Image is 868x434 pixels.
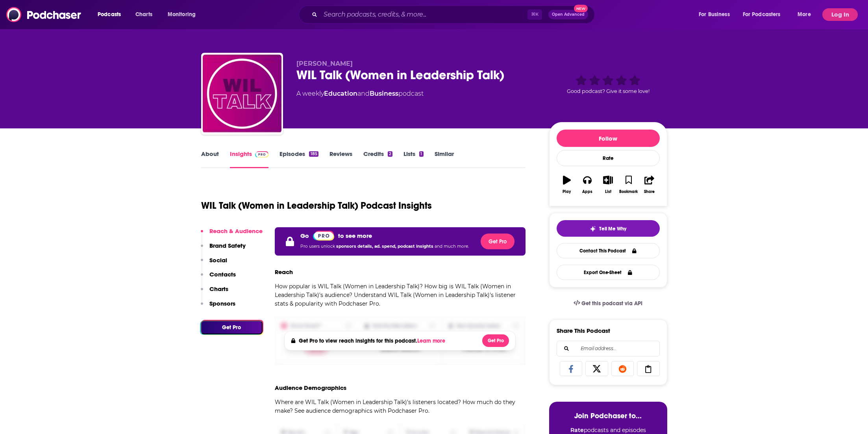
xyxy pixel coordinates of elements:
input: Email address... [563,341,653,356]
img: WIL Talk (Women in Leadership Talk) [203,54,281,133]
h3: Join Podchaser to... [557,411,659,420]
li: podcasts and episodes [557,427,659,434]
button: Open AdvancedNew [548,10,588,19]
div: 2 [388,151,392,157]
h4: Get Pro to view reach insights for this podcast. [299,338,447,344]
a: Copy Link [637,361,660,376]
button: Learn more [417,338,447,344]
span: sponsors details, ad. spend, podcast insights [336,244,435,249]
button: tell me why sparkleTell Me Why [557,220,660,237]
p: Contacts [209,271,236,278]
div: List [605,189,611,194]
button: Brand Safety [201,242,246,256]
button: open menu [693,8,740,21]
h3: Reach [275,268,293,276]
button: open menu [92,8,131,21]
p: How popular is WIL Talk (Women in Leadership Talk)? How big is WIL Talk (Women in Leadership Talk... [275,282,526,308]
a: Get this podcast via API [567,294,649,313]
div: Good podcast? Give it some love! [549,60,667,109]
a: Share on X/Twitter [585,361,608,376]
a: InsightsPodchaser Pro [230,150,269,168]
p: Social [209,256,227,264]
span: Get this podcast via API [581,300,642,307]
button: Charts [201,285,228,300]
p: Where are WIL Talk (Women in Leadership Talk)'s listeners located? How much do they make? See aud... [275,398,526,415]
span: Charts [135,9,152,20]
a: Reviews [329,150,352,168]
p: Pro users unlock and much more. [300,241,469,252]
span: Podcasts [98,9,121,20]
span: New [574,5,588,12]
span: More [798,9,811,20]
h3: Share This Podcast [557,327,610,334]
a: Share on Reddit [611,361,634,376]
h1: WIL Talk (Women in Leadership Talk) Podcast Insights [201,200,432,211]
button: open menu [162,8,206,21]
button: Follow [557,130,660,147]
button: Get Pro [481,234,515,249]
button: Export One-Sheet [557,265,660,280]
p: Sponsors [209,300,235,307]
button: Play [557,171,577,199]
button: open menu [792,8,821,21]
button: Get Pro [482,334,509,347]
div: Rate [557,150,660,166]
a: Education [324,90,357,97]
div: Share [644,189,655,194]
p: to see more [338,232,372,239]
span: Tell Me Why [599,226,626,232]
a: Lists1 [403,150,423,168]
p: Charts [209,285,228,293]
div: 185 [309,151,318,157]
button: Contacts [201,271,236,285]
div: 1 [419,151,423,157]
button: List [598,171,618,199]
span: Good podcast? Give it some love! [567,88,650,94]
span: For Podcasters [743,9,781,20]
img: Podchaser Pro [313,231,335,241]
a: Credits2 [363,150,392,168]
a: Charts [130,8,157,21]
p: Go [300,232,309,239]
div: Search podcasts, credits, & more... [306,6,602,24]
button: Share [639,171,659,199]
a: Pro website [313,230,335,241]
span: and [357,90,370,97]
input: Search podcasts, credits, & more... [320,8,527,21]
img: Podchaser - Follow, Share and Rate Podcasts [6,7,82,22]
div: Apps [582,189,592,194]
button: Sponsors [201,300,235,314]
div: Bookmark [619,189,638,194]
a: Similar [435,150,454,168]
strong: Rate [570,427,584,434]
button: Log In [822,8,858,21]
img: tell me why sparkle [590,226,596,232]
button: Social [201,256,227,271]
img: Podchaser Pro [255,151,269,158]
button: Get Pro [201,321,263,334]
p: Reach & Audience [209,227,263,235]
a: About [201,150,219,168]
button: open menu [738,8,792,21]
span: Monitoring [168,9,196,20]
div: A weekly podcast [296,89,424,98]
div: Play [563,189,571,194]
span: For Business [699,9,730,20]
a: Episodes185 [279,150,318,168]
p: Brand Safety [209,242,246,249]
span: [PERSON_NAME] [296,60,353,67]
div: Search followers [557,341,660,356]
button: Apps [577,171,598,199]
button: Reach & Audience [201,227,263,242]
span: Open Advanced [552,13,585,17]
a: Contact This Podcast [557,243,660,258]
button: Bookmark [618,171,639,199]
a: Business [370,90,398,97]
span: ⌘ K [527,9,542,20]
a: Share on Facebook [560,361,583,376]
h3: Audience Demographics [275,384,346,391]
